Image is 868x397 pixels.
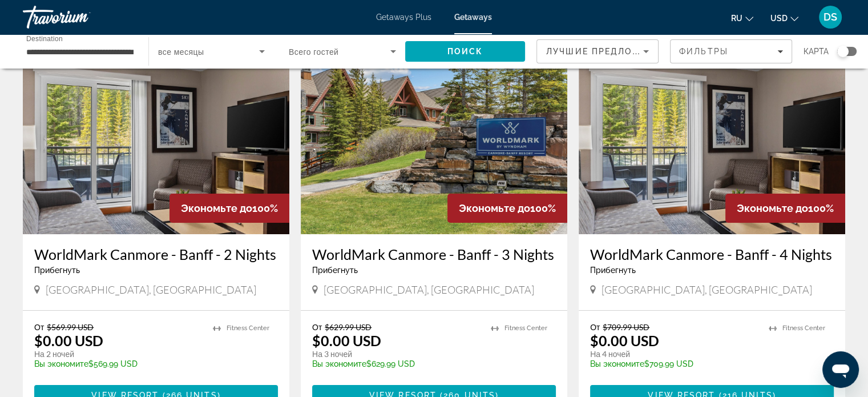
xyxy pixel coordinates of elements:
[34,332,103,349] p: $0.00 USD
[26,35,63,42] span: Destination
[312,349,479,359] p: На 3 ночей
[731,14,742,23] span: ru
[603,322,649,332] span: $709.99 USD
[23,51,289,234] img: WorldMark Canmore - Banff - 2 Nights
[725,194,845,223] div: 100%
[815,5,845,29] button: User Menu
[447,47,483,56] span: Поиск
[34,266,80,275] span: Прибегнуть
[590,246,834,263] a: WorldMark Canmore - Banff - 4 Nights
[770,10,798,26] button: Change currency
[312,359,366,368] span: Вы экономите
[34,322,44,332] span: От
[289,47,338,57] span: Всего гостей
[312,332,381,349] p: $0.00 USD
[590,322,600,332] span: От
[23,2,137,32] a: Travorium
[312,246,556,263] a: WorldMark Canmore - Banff - 3 Nights
[546,47,668,56] span: Лучшие предложения
[312,359,479,368] p: $629.99 USD
[823,11,837,23] span: DS
[504,324,547,332] span: Fitness Center
[46,283,256,296] span: [GEOGRAPHIC_DATA], [GEOGRAPHIC_DATA]
[601,283,812,296] span: [GEOGRAPHIC_DATA], [GEOGRAPHIC_DATA]
[34,246,278,263] a: WorldMark Canmore - Banff - 2 Nights
[546,45,649,58] mat-select: Sort by
[670,39,792,63] button: Filters
[804,43,829,59] span: карта
[579,51,845,234] img: WorldMark Canmore - Banff - 4 Nights
[731,10,753,26] button: Change language
[312,266,358,275] span: Прибегнуть
[405,41,525,62] button: Search
[590,332,659,349] p: $0.00 USD
[737,202,808,214] span: Экономьте до
[590,359,757,368] p: $709.99 USD
[459,202,530,214] span: Экономьте до
[34,359,201,368] p: $569.99 USD
[782,324,825,332] span: Fitness Center
[770,14,788,23] span: USD
[181,202,252,214] span: Экономьте до
[324,283,534,296] span: [GEOGRAPHIC_DATA], [GEOGRAPHIC_DATA]
[169,194,289,223] div: 100%
[447,194,567,223] div: 100%
[312,322,322,332] span: От
[325,322,372,332] span: $629.99 USD
[454,13,492,22] a: Getaways
[822,351,859,388] iframe: Кнопка запуска окна обмена сообщениями
[47,322,94,332] span: $569.99 USD
[679,47,728,56] span: Фильтры
[227,324,269,332] span: Fitness Center
[34,349,201,359] p: На 2 ночей
[376,13,431,22] a: Getaways Plus
[590,359,644,368] span: Вы экономите
[158,47,204,57] span: все месяцы
[26,45,134,59] input: Select destination
[34,359,88,368] span: Вы экономите
[301,51,567,234] img: WorldMark Canmore - Banff - 3 Nights
[590,349,757,359] p: На 4 ночей
[590,266,636,275] span: Прибегнуть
